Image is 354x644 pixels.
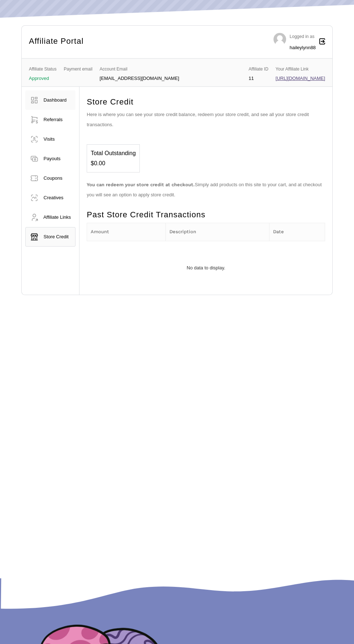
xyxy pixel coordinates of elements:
[87,96,325,108] h2: Store Credit
[87,182,195,187] strong: You can redeem your store credit at checkout.
[249,76,268,81] p: 11
[276,76,325,81] a: [URL][DOMAIN_NAME]
[64,64,92,74] span: Payment email
[44,156,61,161] span: Payouts
[87,180,325,207] p: Simply add products on this site to your cart, and at checkout you will see an option to apply st...
[25,90,75,110] a: Dashboard
[273,229,284,234] span: Date
[25,227,75,247] a: Store Credit
[290,43,316,53] div: haileylynn88
[87,248,325,287] p: No data to display.
[249,64,268,74] span: Affiliate ID
[169,229,196,234] span: Description
[44,195,64,200] span: Creatives
[25,149,75,169] a: Payouts
[43,214,71,220] span: Affiliate Links
[25,208,75,227] a: Affiliate Links
[91,229,109,234] span: Amount
[29,76,57,81] p: Approved
[44,175,62,181] span: Coupons
[44,117,63,122] span: Referrals
[29,35,83,47] h2: Affiliate Portal
[87,110,325,137] p: Here is where you can see your store credit balance, redeem your store credit, and see all your s...
[29,64,57,74] span: Affiliate Status
[100,76,179,81] p: [EMAIL_ADDRESS][DOMAIN_NAME]
[91,160,94,166] span: $
[273,33,286,46] img: Avatar photo
[91,148,136,158] div: Total Outstanding
[25,169,75,188] a: Coupons
[44,97,67,103] span: Dashboard
[100,64,179,74] span: Account Email
[25,188,75,208] a: Creatives
[44,234,69,239] span: Store Credit
[87,209,325,221] h2: Past Store Credit Transactions
[276,64,325,74] span: Your Affiliate Link
[44,136,55,142] span: Visits
[25,110,75,129] a: Referrals
[91,160,105,166] bdi: 0.00
[25,129,75,149] a: Visits
[290,34,315,39] span: Logged in as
